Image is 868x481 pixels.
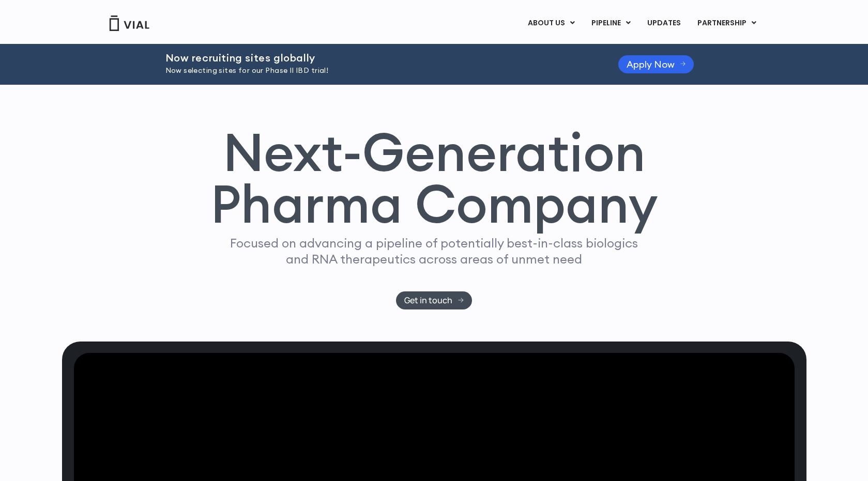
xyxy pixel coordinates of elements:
a: PARTNERSHIPMenu Toggle [689,14,765,32]
img: Vial Logo [109,15,150,31]
span: Apply Now [627,60,675,68]
p: Focused on advancing a pipeline of potentially best-in-class biologics and RNA therapeutics acros... [226,235,643,267]
p: Now selecting sites for our Phase II IBD trial! [165,65,592,76]
span: Get in touch [404,297,452,304]
h2: Now recruiting sites globally [165,52,592,64]
h1: Next-Generation Pharma Company [210,126,658,230]
a: UPDATES [639,14,689,32]
a: ABOUT USMenu Toggle [520,14,583,32]
a: Apply Now [618,55,694,73]
a: Get in touch [396,291,472,309]
a: PIPELINEMenu Toggle [583,14,638,32]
